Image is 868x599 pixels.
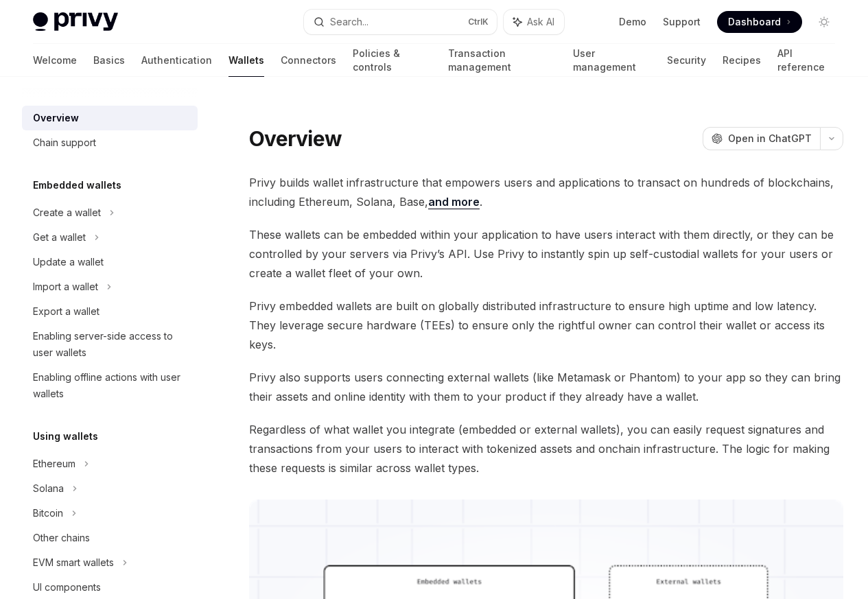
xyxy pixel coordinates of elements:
div: Get a wallet [33,229,86,246]
a: Enabling offline actions with user wallets [22,365,198,406]
a: Security [667,44,706,77]
span: These wallets can be embedded within your application to have users interact with them directly, ... [249,225,843,283]
a: Enabling server-side access to user wallets [22,324,198,365]
a: Authentication [141,44,212,77]
span: Ctrl K [468,16,489,27]
button: Toggle dark mode [813,11,835,33]
div: UI components [33,579,101,596]
a: Transaction management [448,44,557,77]
a: Other chains [22,526,198,550]
h5: Embedded wallets [33,177,121,193]
div: Enabling offline actions with user wallets [33,369,189,402]
div: Enabling server-side access to user wallets [33,328,189,361]
h5: Using wallets [33,428,98,445]
a: API reference [777,44,835,77]
div: Overview [33,110,79,126]
button: Ask AI [504,10,564,34]
a: Recipes [723,44,761,77]
span: Ask AI [527,15,554,29]
a: Update a wallet [22,250,198,274]
a: Dashboard [717,11,802,33]
a: Connectors [281,44,336,77]
div: Create a wallet [33,204,101,221]
button: Open in ChatGPT [703,127,820,150]
span: Open in ChatGPT [728,132,812,145]
span: Privy builds wallet infrastructure that empowers users and applications to transact on hundreds o... [249,173,843,211]
a: Welcome [33,44,77,77]
div: Export a wallet [33,303,99,320]
div: Bitcoin [33,505,63,521]
div: Chain support [33,134,96,151]
button: Search...CtrlK [304,10,497,34]
a: Demo [619,15,646,29]
a: Support [663,15,701,29]
a: Wallets [228,44,264,77]
div: Other chains [33,530,90,546]
a: and more [428,195,480,209]
a: Basics [93,44,125,77]
div: Search... [330,14,368,30]
a: User management [573,44,650,77]
span: Dashboard [728,15,781,29]
div: Solana [33,480,64,497]
img: light logo [33,12,118,32]
div: Update a wallet [33,254,104,270]
span: Privy also supports users connecting external wallets (like Metamask or Phantom) to your app so t... [249,368,843,406]
a: Policies & controls [353,44,432,77]
a: Overview [22,106,198,130]
span: Regardless of what wallet you integrate (embedded or external wallets), you can easily request si... [249,420,843,478]
div: EVM smart wallets [33,554,114,571]
div: Import a wallet [33,279,98,295]
div: Ethereum [33,456,75,472]
span: Privy embedded wallets are built on globally distributed infrastructure to ensure high uptime and... [249,296,843,354]
a: Export a wallet [22,299,198,324]
a: Chain support [22,130,198,155]
h1: Overview [249,126,342,151]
